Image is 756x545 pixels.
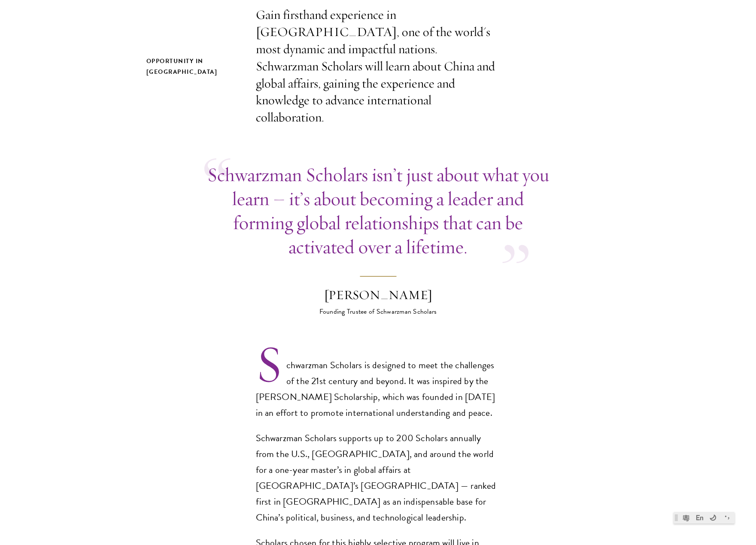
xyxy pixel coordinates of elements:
[204,163,552,259] p: Schwarzman Scholars isn’t just about what you learn – it’s about becoming a leader and forming gl...
[146,56,239,77] h2: Opportunity in [GEOGRAPHIC_DATA]
[256,430,501,526] p: Schwarzman Scholars supports up to 200 Scholars annually from the U.S., [GEOGRAPHIC_DATA], and ar...
[256,357,501,421] p: Schwarzman Scholars is designed to meet the challenges of the 21st century and beyond. It was ins...
[303,306,453,317] div: Founding Trustee of Schwarzman Scholars
[303,287,453,304] div: [PERSON_NAME]
[256,6,501,126] p: Gain firsthand experience in [GEOGRAPHIC_DATA], one of the world's most dynamic and impactful nat...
